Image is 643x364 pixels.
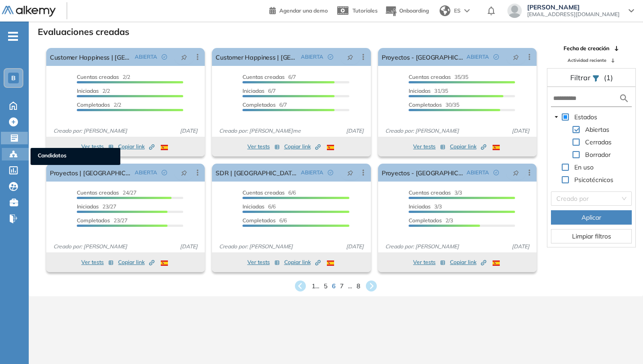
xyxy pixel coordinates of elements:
[162,54,167,60] span: check-circle
[312,282,319,291] span: 1 ...
[242,101,276,108] span: Completados
[50,127,131,135] span: Creado por: [PERSON_NAME]
[242,87,264,94] span: Iniciadas
[242,101,287,108] span: 6/7
[242,203,276,210] span: 6/6
[568,57,606,64] span: Actividad reciente
[450,141,486,152] button: Copiar link
[572,231,611,241] span: Limpiar filtros
[50,48,131,66] a: Customer Happiness | [GEOGRAPHIC_DATA]
[573,174,615,185] span: Psicotécnicos
[454,7,461,15] span: ES
[574,163,594,171] span: En uso
[585,151,611,159] span: Borrador
[409,87,431,94] span: Iniciadas
[464,9,470,13] img: arrow
[574,176,613,184] span: Psicotécnicos
[118,143,154,151] span: Copiar link
[118,258,154,266] span: Copiar link
[328,54,333,60] span: check-circle
[409,203,431,210] span: Iniciadas
[527,4,620,11] span: [PERSON_NAME]
[564,44,609,52] span: Fecha de creación
[216,243,296,251] span: Creado por: [PERSON_NAME]
[409,203,442,210] span: 3/3
[284,257,321,268] button: Copiar link
[77,87,110,94] span: 2/2
[513,53,519,61] span: pushpin
[77,189,137,196] span: 24/27
[242,189,285,196] span: Cuentas creadas
[409,189,462,196] span: 3/3
[382,48,463,66] a: Proyectos - [GEOGRAPHIC_DATA]
[573,162,595,173] span: En uso
[493,145,500,150] img: ESP
[77,101,121,108] span: 2/2
[279,7,328,14] span: Agendar una demo
[493,260,500,266] img: ESP
[216,48,297,66] a: Customer Happiness | [GEOGRAPHIC_DATA]
[216,164,297,182] a: SDR | [GEOGRAPHIC_DATA]
[81,257,114,268] button: Ver tests
[242,217,287,224] span: 6/6
[413,141,445,152] button: Ver tests
[493,170,499,175] span: check-circle
[513,169,519,176] span: pushpin
[328,170,333,175] span: check-circle
[8,35,18,37] i: -
[162,170,167,175] span: check-circle
[583,149,612,160] span: Borrador
[467,169,489,177] span: ABIERTA
[382,127,462,135] span: Creado por: [PERSON_NAME]
[583,124,611,135] span: Abiertas
[284,141,321,152] button: Copiar link
[174,165,194,180] button: pushpin
[269,4,328,15] a: Agendar una demo
[409,101,442,108] span: Completados
[77,217,128,224] span: 23/27
[242,74,296,80] span: 6/7
[527,11,620,18] span: [EMAIL_ADDRESS][DOMAIN_NAME]
[573,112,599,122] span: Estados
[340,50,360,64] button: pushpin
[301,169,323,177] span: ABIERTA
[118,257,154,268] button: Copiar link
[216,127,304,135] span: Creado por: [PERSON_NAME]me
[352,7,378,14] span: Tutoriales
[181,53,187,61] span: pushpin
[585,138,612,146] span: Cerradas
[467,53,489,61] span: ABIERTA
[508,127,533,135] span: [DATE]
[382,164,463,182] a: Proyectos - [GEOGRAPHIC_DATA]
[50,243,131,251] span: Creado por: [PERSON_NAME]
[413,257,445,268] button: Ver tests
[409,217,442,224] span: Completados
[247,141,280,152] button: Ver tests
[242,87,276,94] span: 6/7
[77,74,130,80] span: 2/2
[409,189,451,196] span: Cuentas creadas
[409,217,453,224] span: 2/3
[508,243,533,251] span: [DATE]
[340,282,344,291] span: 7
[340,165,360,180] button: pushpin
[324,282,327,291] span: 5
[399,7,429,14] span: Onboarding
[585,126,609,134] span: Abiertas
[161,260,168,266] img: ESP
[77,87,99,94] span: Iniciadas
[551,229,632,243] button: Limpiar filtros
[301,53,323,61] span: ABIERTA
[347,169,353,176] span: pushpin
[570,73,592,82] span: Filtrar
[450,258,486,266] span: Copiar link
[284,258,321,266] span: Copiar link
[385,1,429,21] button: Onboarding
[409,74,451,80] span: Cuentas creadas
[409,74,468,80] span: 35/35
[551,210,632,225] button: Aplicar
[135,53,157,61] span: ABIERTA
[284,143,321,151] span: Copiar link
[327,145,334,150] img: ESP
[77,74,119,80] span: Cuentas creadas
